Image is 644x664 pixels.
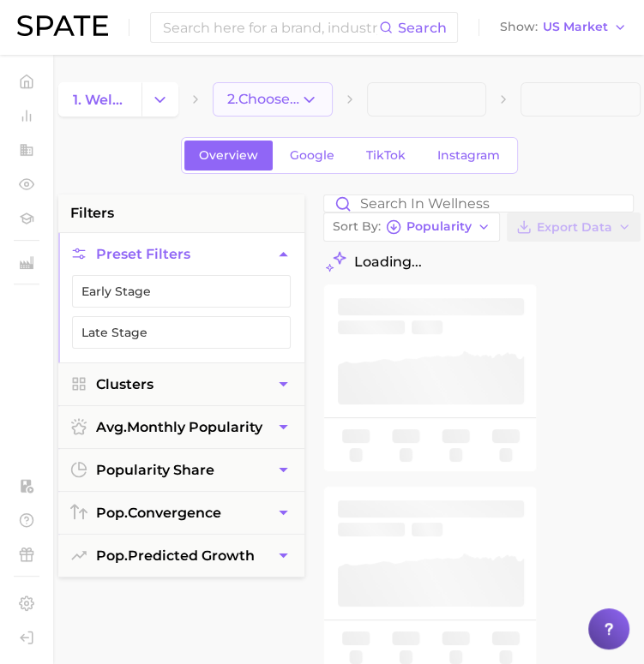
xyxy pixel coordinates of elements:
[96,505,221,521] span: convergence
[96,419,262,435] span: monthly popularity
[352,141,420,170] a: TikTok
[96,547,128,564] abbr: popularity index
[366,148,406,163] span: TikTok
[423,141,515,170] a: Instagram
[96,462,214,478] span: popularity share
[72,275,291,308] button: Early Stage
[58,535,304,577] button: pop.predicted growth
[96,376,153,392] span: Clusters
[96,505,128,521] abbr: popularity index
[58,82,141,117] a: 1. wellness
[184,141,273,170] a: Overview
[199,148,258,163] span: Overview
[96,246,190,262] span: Preset Filters
[17,15,108,36] img: SPATE
[14,625,39,650] a: Log out. Currently logged in with e-mail pquiroz@maryruths.com.
[354,254,422,270] span: Loading...
[58,406,304,448] button: avg.monthly popularity
[398,20,447,36] span: Search
[73,92,127,108] span: 1. wellness
[290,148,334,163] span: Google
[161,13,379,42] input: Search here for a brand, industry, or ingredient
[500,22,538,32] span: Show
[543,22,608,32] span: US Market
[437,148,500,163] span: Instagram
[58,449,304,491] button: popularity share
[333,222,381,231] span: Sort By
[141,82,178,117] button: Change Category
[496,16,631,39] button: ShowUS Market
[537,220,612,235] span: Export Data
[58,492,304,534] button: pop.convergence
[96,419,127,435] abbr: average
[72,316,291,349] button: Late Stage
[323,212,500,242] button: Sort ByPopularity
[96,547,255,564] span: predicted growth
[227,92,300,107] span: 2. Choose Category
[58,363,304,405] button: Clusters
[58,233,304,275] button: Preset Filters
[275,141,349,170] a: Google
[406,222,472,231] span: Popularity
[213,82,333,117] button: 2.Choose Category
[70,203,114,224] span: filters
[507,212,641,242] button: Export Data
[324,195,633,212] input: Search in wellness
